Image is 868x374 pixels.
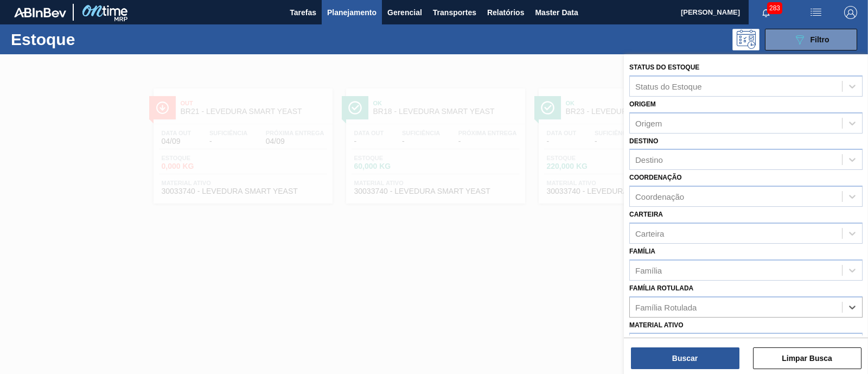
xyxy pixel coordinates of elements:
[635,192,684,201] div: Coordenação
[844,6,857,19] img: Logout
[629,174,682,181] label: Coordenação
[629,137,658,145] label: Destino
[749,5,783,20] button: Notificações
[629,211,663,218] label: Carteira
[635,265,662,275] div: Família
[629,284,693,292] label: Família Rotulada
[635,302,697,312] div: Família Rotulada
[635,118,662,128] div: Origem
[629,64,699,71] label: Status do Estoque
[635,81,702,91] div: Status do Estoque
[629,248,655,255] label: Família
[635,229,664,238] div: Carteira
[635,155,663,164] div: Destino
[327,6,376,19] span: Planejamento
[629,321,684,329] label: Material ativo
[732,29,759,50] div: Pogramando: nenhum usuário selecionado
[14,8,66,17] img: TNhmsLtSVTkK8tSr43FrP2fwEKptu5GPRR3wAAAABJRU5ErkJggg==
[11,33,168,46] h1: Estoque
[290,6,316,19] span: Tarefas
[767,2,782,14] span: 283
[809,6,822,19] img: userActions
[765,29,857,50] button: Filtro
[810,35,829,44] span: Filtro
[487,6,524,19] span: Relatórios
[629,100,656,108] label: Origem
[535,6,578,19] span: Master Data
[387,6,422,19] span: Gerencial
[433,6,476,19] span: Transportes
